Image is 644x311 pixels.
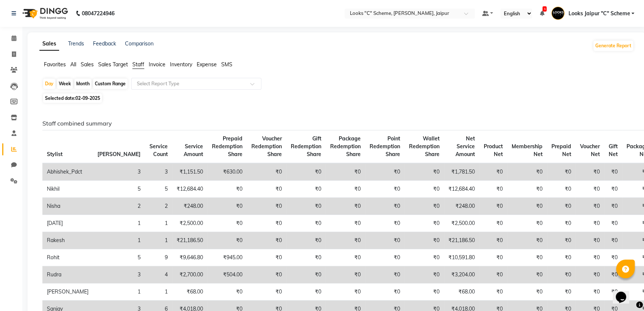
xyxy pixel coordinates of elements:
[207,198,247,215] td: ₹0
[479,232,507,249] td: ₹0
[405,163,444,181] td: ₹0
[93,163,145,181] td: 3
[207,181,247,198] td: ₹0
[365,232,405,249] td: ₹0
[286,266,326,283] td: ₹0
[365,215,405,232] td: ₹0
[326,249,365,266] td: ₹0
[409,135,439,158] span: Wallet Redemption Share
[405,215,444,232] td: ₹0
[576,198,604,215] td: ₹0
[172,198,207,215] td: ₹248.00
[507,249,547,266] td: ₹0
[149,61,165,68] span: Invoice
[507,283,547,301] td: ₹0
[145,266,172,283] td: 4
[576,283,604,301] td: ₹0
[479,163,507,181] td: ₹0
[247,163,286,181] td: ₹0
[42,266,93,283] td: Rudra
[286,181,326,198] td: ₹0
[444,249,479,266] td: ₹10,591.80
[326,198,365,215] td: ₹0
[149,143,168,158] span: Service Count
[247,266,286,283] td: ₹0
[479,283,507,301] td: ₹0
[93,198,145,215] td: 2
[207,283,247,301] td: ₹0
[42,163,93,181] td: Abhishek_Pdct
[197,61,217,68] span: Expense
[405,266,444,283] td: ₹0
[286,198,326,215] td: ₹0
[542,6,547,12] span: 1
[365,249,405,266] td: ₹0
[507,181,547,198] td: ₹0
[42,198,93,215] td: Nisha
[172,163,207,181] td: ₹1,151.50
[604,181,622,198] td: ₹0
[207,232,247,249] td: ₹0
[172,181,207,198] td: ₹12,684.40
[444,232,479,249] td: ₹21,186.50
[604,249,622,266] td: ₹0
[207,215,247,232] td: ₹0
[93,249,145,266] td: 5
[507,215,547,232] td: ₹0
[547,266,576,283] td: ₹0
[247,181,286,198] td: ₹0
[540,10,544,17] a: 1
[604,283,622,301] td: ₹0
[365,198,405,215] td: ₹0
[455,135,475,158] span: Net Service Amount
[551,7,564,20] img: Looks Jaipur "C" Scheme
[247,232,286,249] td: ₹0
[93,283,145,301] td: 1
[444,266,479,283] td: ₹3,204.00
[568,10,630,18] span: Looks Jaipur "C" Scheme
[326,181,365,198] td: ₹0
[405,181,444,198] td: ₹0
[172,266,207,283] td: ₹2,700.00
[365,266,405,283] td: ₹0
[593,41,633,51] button: Generate Report
[479,181,507,198] td: ₹0
[42,232,93,249] td: Rakesh
[43,79,55,89] div: Day
[42,249,93,266] td: Rohit
[405,232,444,249] td: ₹0
[479,198,507,215] td: ₹0
[604,215,622,232] td: ₹0
[207,266,247,283] td: ₹504.00
[93,181,145,198] td: 5
[547,249,576,266] td: ₹0
[370,135,400,158] span: Point Redemption Share
[172,232,207,249] td: ₹21,186.50
[609,143,618,158] span: Gift Net
[42,215,93,232] td: [DATE]
[507,198,547,215] td: ₹0
[82,3,115,24] b: 08047224946
[57,79,73,89] div: Week
[47,151,62,158] span: Stylist
[145,249,172,266] td: 9
[286,163,326,181] td: ₹0
[68,40,84,47] a: Trends
[365,163,405,181] td: ₹0
[547,198,576,215] td: ₹0
[251,135,282,158] span: Voucher Redemption Share
[551,143,571,158] span: Prepaid Net
[39,37,59,51] a: Sales
[507,266,547,283] td: ₹0
[125,40,154,47] a: Comparison
[479,249,507,266] td: ₹0
[580,143,600,158] span: Voucher Net
[547,163,576,181] td: ₹0
[286,232,326,249] td: ₹0
[145,163,172,181] td: 3
[405,198,444,215] td: ₹0
[479,266,507,283] td: ₹0
[326,215,365,232] td: ₹0
[365,181,405,198] td: ₹0
[479,215,507,232] td: ₹0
